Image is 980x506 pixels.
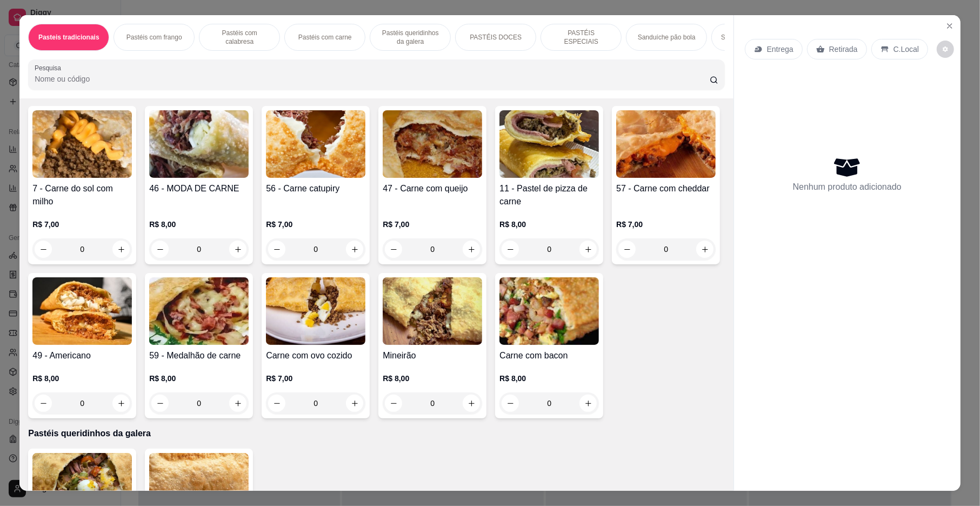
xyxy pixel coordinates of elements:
[385,241,402,258] button: decrease-product-quantity
[550,29,612,46] p: PASTÉIS ESPECIAIS
[32,219,132,230] p: R$ 7,00
[502,241,519,258] button: decrease-product-quantity
[149,373,249,384] p: R$ 8,00
[32,349,132,362] h4: 49 - Americano
[383,349,482,362] h4: Mineirão
[149,182,249,195] h4: 46 - MODA DE CARNE
[112,395,130,412] button: increase-product-quantity
[499,110,599,178] img: product-image
[499,277,599,345] img: product-image
[346,241,363,258] button: increase-product-quantity
[379,29,442,46] p: Pastéis queridinhos da galera
[383,373,482,384] p: R$ 8,00
[383,277,482,345] img: product-image
[499,182,599,208] h4: 11 - Pastel de pizza de carne
[579,395,597,412] button: increase-product-quantity
[32,373,132,384] p: R$ 8,00
[383,182,482,195] h4: 47 - Carne com queijo
[266,349,365,362] h4: Carne com ovo cozido
[268,395,285,412] button: decrease-product-quantity
[35,63,65,72] label: Pesquisa
[268,241,285,258] button: decrease-product-quantity
[35,74,710,84] input: Pesquisa
[149,219,249,230] p: R$ 8,00
[499,373,599,384] p: R$ 8,00
[499,219,599,230] p: R$ 8,00
[638,33,696,42] p: Sanduíche pão bola
[499,349,599,362] h4: Carne com bacon
[149,110,249,178] img: product-image
[470,33,522,42] p: PASTÉIS DOCES
[941,17,958,35] button: Close
[502,395,519,412] button: decrease-product-quantity
[149,349,249,362] h4: 59 - Medalhão de carne
[149,277,249,345] img: product-image
[463,395,480,412] button: increase-product-quantity
[151,395,169,412] button: decrease-product-quantity
[579,241,597,258] button: increase-product-quantity
[32,182,132,208] h4: 7 - Carne do sol com milho
[894,44,919,55] p: C.Local
[383,219,482,230] p: R$ 7,00
[208,29,271,46] p: Pastéis com calabresa
[229,395,246,412] button: increase-product-quantity
[793,181,902,194] p: Nenhum produto adicionado
[298,33,352,42] p: Pastéis com carne
[28,427,724,440] p: Pastéis queridinhos da galera
[151,241,169,258] button: decrease-product-quantity
[112,241,130,258] button: increase-product-quantity
[346,395,363,412] button: increase-product-quantity
[383,110,482,178] img: product-image
[463,241,480,258] button: increase-product-quantity
[32,277,132,345] img: product-image
[229,241,246,258] button: increase-product-quantity
[266,110,365,178] img: product-image
[266,219,365,230] p: R$ 7,00
[937,41,954,58] button: decrease-product-quantity
[767,44,794,55] p: Entrega
[266,182,365,195] h4: 56 - Carne catupiry
[38,33,99,42] p: Pasteis tradicionais
[829,44,858,55] p: Retirada
[266,373,365,384] p: R$ 7,00
[696,241,714,258] button: increase-product-quantity
[35,241,52,258] button: decrease-product-quantity
[616,219,716,230] p: R$ 7,00
[616,110,716,178] img: product-image
[266,277,365,345] img: product-image
[35,395,52,412] button: decrease-product-quantity
[721,33,783,42] p: Sanduíche pão árabe
[385,395,402,412] button: decrease-product-quantity
[32,110,132,178] img: product-image
[616,182,716,195] h4: 57 - Carne com cheddar
[126,33,182,42] p: Pastéis com frango
[618,241,636,258] button: decrease-product-quantity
